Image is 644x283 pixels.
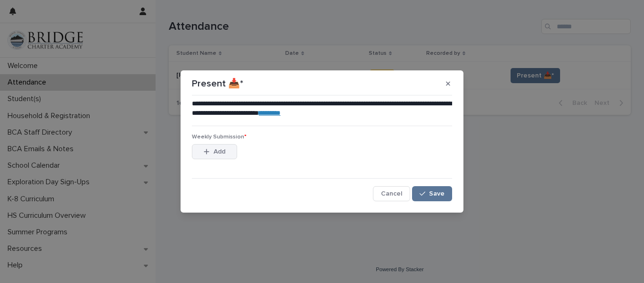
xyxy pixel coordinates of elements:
p: Present 📥* [192,78,243,89]
button: Add [192,144,237,159]
span: Save [429,190,445,197]
button: Cancel [373,186,410,201]
button: Save [412,186,452,201]
span: Add [214,148,225,155]
span: Weekly Submission [192,134,247,140]
span: Cancel [381,190,402,197]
